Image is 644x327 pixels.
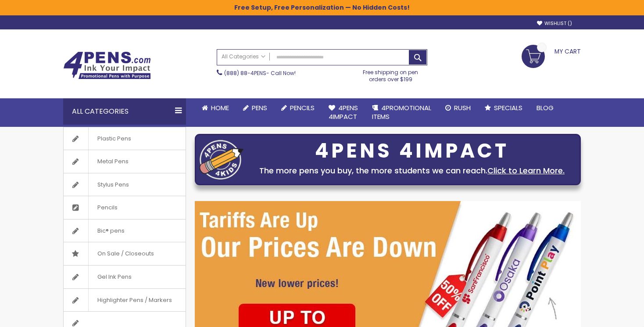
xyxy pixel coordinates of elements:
a: (888) 88-4PENS [224,69,266,77]
a: 4PROMOTIONALITEMS [365,98,438,127]
a: Blog [530,98,561,118]
a: Bic® pens [64,219,186,242]
span: Specials [494,103,522,112]
a: Stylus Pens [64,173,186,196]
div: Free shipping on pen orders over $199 [354,65,428,83]
span: Pencils [290,103,315,112]
div: 4PENS 4IMPACT [248,142,576,160]
a: Click to Learn More. [487,165,565,176]
span: Gel Ink Pens [88,266,140,288]
a: Gel Ink Pens [64,266,186,288]
a: On Sale / Closeouts [64,242,186,265]
span: 4PROMOTIONAL ITEMS [372,103,431,121]
a: All Categories [217,50,270,64]
a: Rush [438,98,478,118]
div: The more pens you buy, the more students we can reach. [248,165,576,177]
a: Pencils [64,196,186,219]
span: - Call Now! [224,69,296,77]
span: Rush [454,103,471,112]
span: Metal Pens [88,150,137,173]
span: On Sale / Closeouts [88,242,163,265]
span: Plastic Pens [88,127,140,150]
span: Stylus Pens [88,173,138,196]
a: Wishlist [537,20,572,27]
a: Highlighter Pens / Markers [64,289,186,312]
a: Pens [236,98,274,118]
img: 4Pens Custom Pens and Promotional Products [63,51,151,79]
span: Bic® pens [88,219,133,242]
span: 4Pens 4impact [329,103,358,121]
span: Blog [537,103,554,112]
span: Home [211,103,229,112]
a: Pencils [274,98,322,118]
a: Plastic Pens [64,127,186,150]
img: four_pen_logo.png [200,140,243,180]
a: 4Pens4impact [322,98,365,127]
span: All Categories [222,53,265,60]
div: All Categories [63,98,186,125]
a: Metal Pens [64,150,186,173]
span: Pens [252,103,267,112]
a: Specials [478,98,530,118]
a: Home [195,98,236,118]
span: Pencils [88,196,126,219]
span: Highlighter Pens / Markers [88,289,181,312]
